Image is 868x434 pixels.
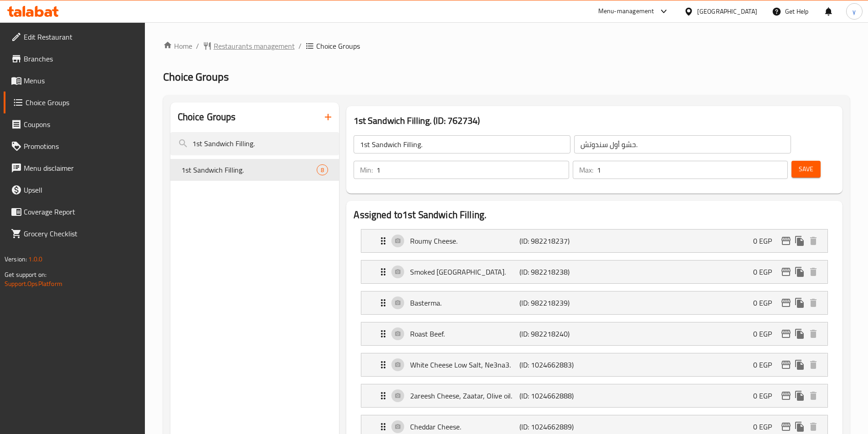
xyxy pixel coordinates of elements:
div: Expand [361,260,827,283]
span: y [853,6,856,16]
a: Promotions [4,135,145,157]
span: 1.0.0 [28,253,42,265]
input: search [170,132,339,155]
p: 0 EGP [753,421,779,432]
button: duplicate [793,296,806,310]
p: 0 EGP [753,359,779,370]
button: delete [806,327,820,341]
button: duplicate [793,234,806,248]
button: delete [806,265,820,279]
button: edit [779,296,793,310]
a: Coupons [4,113,145,135]
span: Menus [24,75,138,86]
div: Expand [361,291,827,314]
span: Branches [24,53,138,64]
li: Expand [354,287,835,318]
button: edit [779,265,793,279]
p: Roumy Cheese. [410,235,519,246]
button: duplicate [793,358,806,372]
p: Roast Beef. [410,328,519,339]
li: Expand [354,225,835,256]
button: duplicate [793,265,806,279]
button: edit [779,420,793,434]
span: 8 [317,166,328,174]
span: Grocery Checklist [24,228,138,239]
p: White Cheese Low Salt, Ne3na3. [410,359,519,370]
p: 0 EGP [753,266,779,277]
nav: breadcrumb [163,41,850,51]
p: Max: [579,164,593,175]
div: Expand [361,322,827,345]
p: 0 EGP [753,235,779,246]
button: delete [806,234,820,248]
p: (ID: 1024662889) [519,421,592,432]
button: edit [779,327,793,341]
button: edit [779,358,793,372]
div: 1st Sandwich Filling.8 [170,159,339,181]
p: Cheddar Cheese. [410,421,519,432]
button: delete [806,389,820,403]
p: Min: [360,164,373,175]
p: (ID: 982218237) [519,235,592,246]
span: Get support on: [5,269,46,281]
a: Choice Groups [4,92,145,113]
span: Edit Restaurant [24,31,138,42]
li: Expand [354,380,835,411]
span: Choice Groups [163,66,229,87]
div: Menu-management [598,6,654,17]
a: Grocery Checklist [4,223,145,245]
button: delete [806,296,820,310]
a: Menus [4,70,145,92]
a: Restaurants management [203,41,295,51]
p: 0 EGP [753,328,779,339]
li: Expand [354,256,835,287]
p: (ID: 982218240) [519,328,592,339]
li: / [196,41,199,51]
li: Expand [354,349,835,380]
p: Basterma. [410,297,519,308]
p: 2areesh Cheese, Zaatar, Olive oil. [410,390,519,401]
button: edit [779,234,793,248]
div: [GEOGRAPHIC_DATA] [697,6,757,16]
div: Expand [361,384,827,407]
span: Coupons [24,119,138,130]
h3: 1st Sandwich Filling. (ID: 762734) [354,113,835,128]
p: (ID: 982218239) [519,297,592,308]
p: (ID: 1024662883) [519,359,592,370]
a: Home [163,41,192,51]
span: Promotions [24,141,138,152]
span: 1st Sandwich Filling. [181,164,317,175]
span: Upsell [24,184,138,195]
button: duplicate [793,389,806,403]
span: Choice Groups [26,97,138,108]
li: Expand [354,318,835,349]
a: Coverage Report [4,201,145,223]
a: Menu disclaimer [4,157,145,179]
p: Smoked [GEOGRAPHIC_DATA]. [410,266,519,277]
a: Branches [4,48,145,70]
button: Save [791,161,821,178]
p: (ID: 982218238) [519,266,592,277]
h2: Assigned to 1st Sandwich Filling. [354,208,835,222]
p: (ID: 1024662888) [519,390,592,401]
button: duplicate [793,420,806,434]
span: Coverage Report [24,206,138,217]
button: duplicate [793,327,806,341]
a: Edit Restaurant [4,26,145,48]
div: Expand [361,230,827,252]
span: Choice Groups [316,41,360,51]
span: Menu disclaimer [24,163,138,174]
button: delete [806,358,820,372]
li: / [298,41,302,51]
a: Support.OpsPlatform [5,278,62,290]
div: Expand [361,353,827,376]
button: delete [806,420,820,434]
h2: Choice Groups [178,110,236,124]
a: Upsell [4,179,145,201]
span: Version: [5,253,27,265]
span: Restaurants management [214,41,295,51]
button: edit [779,389,793,403]
p: 0 EGP [753,390,779,401]
div: Choices [317,164,328,175]
span: Save [799,163,813,175]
